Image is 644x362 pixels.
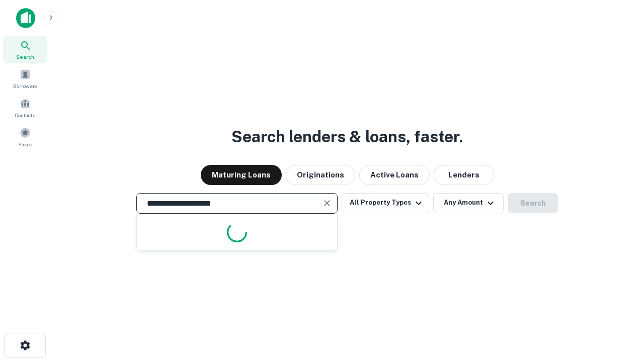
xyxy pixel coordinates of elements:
[286,165,355,185] button: Originations
[434,165,494,185] button: Lenders
[359,165,430,185] button: Active Loans
[3,123,47,150] a: Saved
[201,165,282,185] button: Maturing Loans
[433,193,504,213] button: Any Amount
[3,36,47,63] a: Search
[594,282,644,330] iframe: Chat Widget
[231,125,463,149] h3: Search lenders & loans, faster.
[3,94,47,121] a: Contacts
[342,193,429,213] button: All Property Types
[15,111,35,119] span: Contacts
[16,8,35,28] img: capitalize-icon.png
[320,196,334,210] button: Clear
[18,140,33,148] span: Saved
[16,53,34,61] span: Search
[13,82,37,90] span: Borrowers
[3,65,47,92] a: Borrowers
